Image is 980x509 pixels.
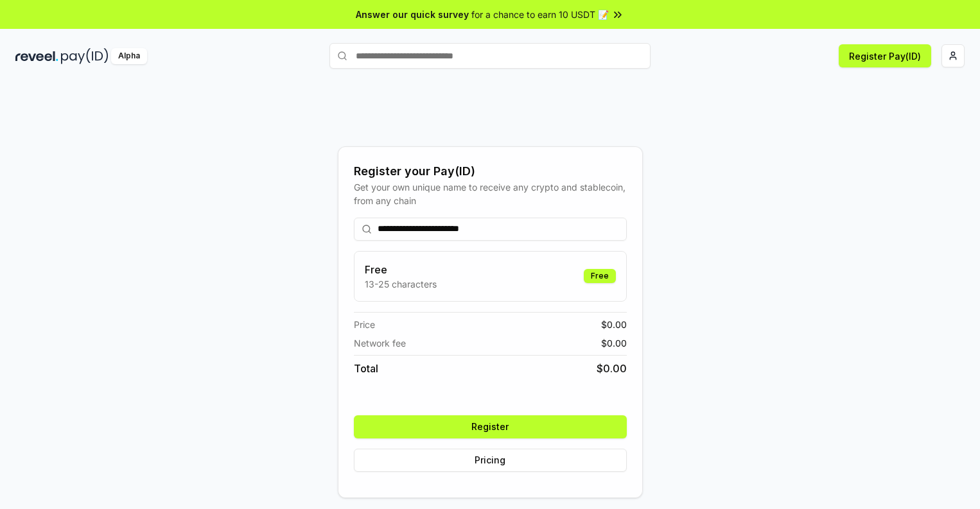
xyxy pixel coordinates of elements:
[597,361,627,376] span: $ 0.00
[354,361,378,376] span: Total
[584,269,616,283] div: Free
[354,318,375,331] span: Price
[354,336,406,350] span: Network fee
[354,415,627,438] button: Register
[111,48,147,64] div: Alpha
[471,8,609,21] span: for a chance to earn 10 USDT 📝
[365,277,437,291] p: 13-25 characters
[61,48,109,64] img: pay_id
[15,48,58,64] img: reveel_dark
[354,449,627,472] button: Pricing
[354,180,627,207] div: Get your own unique name to receive any crypto and stablecoin, from any chain
[601,336,627,350] span: $ 0.00
[356,8,469,21] span: Answer our quick survey
[365,262,437,277] h3: Free
[601,318,627,331] span: $ 0.00
[354,162,627,180] div: Register your Pay(ID)
[839,44,931,67] button: Register Pay(ID)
